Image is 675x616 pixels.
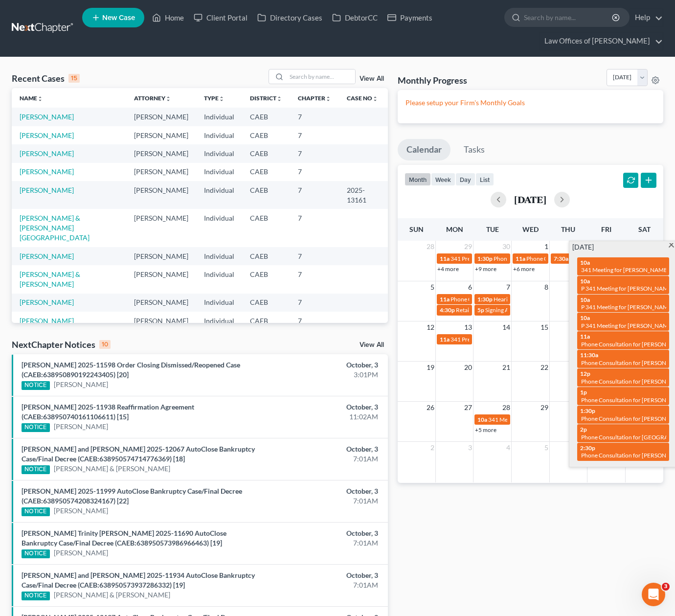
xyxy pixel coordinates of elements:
div: October, 3 [266,486,378,496]
td: [PERSON_NAME] [126,144,196,162]
i: unfold_more [165,96,171,102]
a: [PERSON_NAME] and [PERSON_NAME] 2025-12067 AutoClose Bankruptcy Case/Final Decree (CAEB:638950574... [22,445,255,463]
div: October, 3 [266,528,378,538]
td: CAEB [242,163,290,181]
span: 4:30p [440,306,455,314]
span: 10a [580,259,590,266]
span: 30 [501,241,511,252]
span: 19 [426,362,435,373]
a: +6 more [513,265,535,273]
a: [PERSON_NAME] Trinity [PERSON_NAME] 2025-11690 AutoClose Bankruptcy Case/Final Decree (CAEB:63895... [22,529,226,547]
a: DebtorCC [327,9,382,26]
a: [PERSON_NAME] [20,131,74,139]
td: 7 [290,108,339,126]
a: View All [360,342,384,348]
span: 12p [580,370,590,377]
td: CAEB [242,181,290,209]
button: week [431,173,455,186]
button: list [475,173,494,186]
span: 1 [543,241,549,252]
input: Search by name... [524,8,613,26]
span: 10a [580,296,590,303]
div: NOTICE [22,549,50,558]
i: unfold_more [325,96,331,102]
a: Client Portal [189,9,252,26]
td: CAEB [242,108,290,126]
td: [PERSON_NAME] [126,108,196,126]
td: Individual [196,108,242,126]
a: [PERSON_NAME] and [PERSON_NAME] 2025-11934 AutoClose Bankruptcy Case/Final Decree (CAEB:638950573... [22,571,255,589]
span: 1:30p [580,407,595,414]
a: [PERSON_NAME] & [PERSON_NAME][GEOGRAPHIC_DATA] [20,214,90,242]
div: NOTICE [22,465,50,474]
td: 7 [290,181,339,209]
span: 11:30a [580,351,598,359]
span: 14 [501,321,511,333]
span: P 341 Meeting for [PERSON_NAME] [581,322,674,329]
td: 7 [290,209,339,247]
div: 3:01PM [266,370,378,380]
td: CAEB [242,209,290,247]
span: 341 Meeting for [PERSON_NAME] & [PERSON_NAME] [488,416,628,423]
span: 11a [440,336,450,343]
a: [PERSON_NAME] [54,380,108,389]
a: Help [630,9,663,26]
span: 341 Prep for [PERSON_NAME] [450,336,530,343]
a: Typeunfold_more [204,94,225,102]
a: Case Nounfold_more [347,94,378,102]
div: NOTICE [22,507,50,516]
a: Home [147,9,189,26]
div: October, 3 [266,444,378,454]
a: [PERSON_NAME][GEOGRAPHIC_DATA] [20,317,90,335]
a: [PERSON_NAME] [54,548,108,558]
i: unfold_more [276,96,282,102]
td: CAEB [242,265,290,293]
td: 7 [290,265,339,293]
button: month [405,173,431,186]
td: CAEB [242,294,290,312]
span: 7:30a [554,255,568,262]
span: 29 [540,402,549,413]
span: Fri [601,225,611,233]
a: [PERSON_NAME] & [PERSON_NAME] [20,270,80,288]
div: NOTICE [22,423,50,432]
span: 3 [467,442,473,454]
td: [PERSON_NAME] [126,265,196,293]
td: Individual [196,209,242,247]
span: 341 Meeting for [PERSON_NAME] [581,266,669,274]
span: 1p [580,388,587,396]
p: Please setup your Firm's Monthly Goals [405,98,655,108]
span: 1:30p [477,255,493,262]
i: unfold_more [37,96,43,102]
td: CAEB [242,312,290,340]
span: Phone Consultation for [PERSON_NAME] [526,255,633,262]
a: [PERSON_NAME] [20,186,74,194]
td: 7 [290,312,339,340]
span: 11a [440,296,450,303]
td: Individual [196,247,242,265]
span: Sun [409,225,424,233]
td: Individual [196,294,242,312]
span: 22 [540,362,549,373]
a: [PERSON_NAME] [20,252,74,260]
span: Sat [638,225,651,233]
a: [PERSON_NAME] 2025-11999 AutoClose Bankruptcy Case/Final Decree (CAEB:638950574208324167) [22] [22,487,242,505]
span: Phone Consultation for [PERSON_NAME] [494,255,600,262]
td: 7 [290,247,339,265]
span: 1:30p [477,296,493,303]
span: Thu [561,225,575,233]
a: +5 more [475,426,496,433]
a: +9 more [475,265,496,273]
span: Tue [486,225,499,233]
a: +4 more [437,265,459,273]
div: October, 3 [266,402,378,412]
a: Law Offices of [PERSON_NAME] [540,32,663,50]
div: Recent Cases [12,72,80,84]
a: [PERSON_NAME] [54,422,108,432]
span: 21 [501,362,511,373]
div: NextChapter Notices [12,339,111,350]
a: Nameunfold_more [20,94,43,102]
td: [PERSON_NAME] [126,181,196,209]
td: [PERSON_NAME] [126,163,196,181]
a: [PERSON_NAME] & [PERSON_NAME] [54,464,170,474]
